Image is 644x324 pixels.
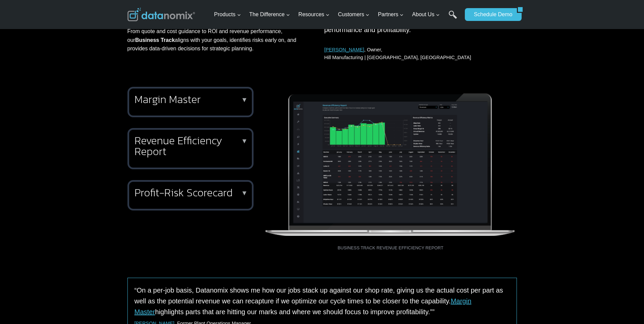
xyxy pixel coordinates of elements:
[465,8,517,21] a: Schedule Demo
[338,10,369,19] span: Customers
[241,97,248,102] p: ▼
[241,191,248,195] p: ▼
[152,83,178,90] span: State/Region
[152,0,174,6] span: Last Name
[241,139,248,143] p: ▼
[324,55,471,60] span: Hill Manufacturing | [GEOGRAPHIC_DATA], [GEOGRAPHIC_DATA]
[135,285,510,317] p: “On a per-job basis, Datanomix shows me how our jobs stack up against our shop rate, giving us th...
[249,10,290,19] span: The Difference
[92,151,114,155] a: Privacy Policy
[127,8,195,21] img: Datanomix
[127,27,297,53] p: From quote and cost guidance to ROI and revenue performance, our aligns with your goals, identifi...
[76,151,86,155] a: Terms
[135,135,244,157] h2: Revenue Efficiency Report
[152,28,183,34] span: Phone number
[264,238,517,252] figcaption: BUSINESS TRACK REVENUE EFFICIENCY REPORT
[299,10,330,19] span: Resources
[324,47,364,52] a: [PERSON_NAME]
[135,187,244,198] h2: Profit-Risk Scorecard
[211,4,461,26] nav: Primary Navigation
[135,37,175,43] strong: Business Track
[412,10,440,19] span: About Us
[324,47,382,52] span: , Owner,
[378,10,404,19] span: Partners
[449,10,457,26] a: Search
[135,94,244,105] h2: Margin Master
[214,10,241,19] span: Products
[135,297,472,316] a: Margin Master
